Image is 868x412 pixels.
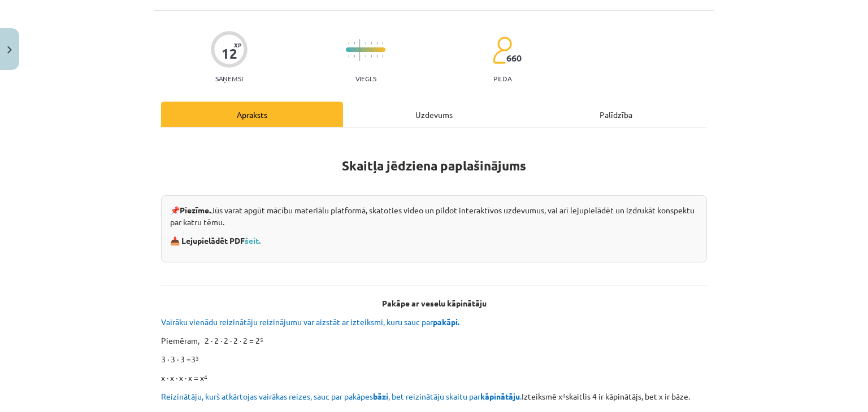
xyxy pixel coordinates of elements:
p: Saņemsi [211,74,248,82]
img: students-c634bb4e5e11cddfef0936a35e636f08e4e9abd3cc4e673bd6f9a4125e45ecb1.svg [492,36,512,64]
span: XP [234,42,241,48]
img: icon-short-line-57e1e144782c952c97e751825c79c345078a6d821885a25fce030b3d8c18986b.svg [365,42,366,45]
sup: 4 [562,391,566,400]
img: icon-short-line-57e1e144782c952c97e751825c79c345078a6d821885a25fce030b3d8c18986b.svg [354,55,355,58]
div: 12 [222,46,237,62]
strong: Skaitļa jēdziena paplašinājums [342,157,526,174]
img: icon-short-line-57e1e144782c952c97e751825c79c345078a6d821885a25fce030b3d8c18986b.svg [365,55,366,58]
strong: 📥 Lejupielādēt PDF [170,235,262,246]
img: icon-short-line-57e1e144782c952c97e751825c79c345078a6d821885a25fce030b3d8c18986b.svg [348,55,349,58]
img: icon-short-line-57e1e144782c952c97e751825c79c345078a6d821885a25fce030b3d8c18986b.svg [371,42,372,45]
b: kāpinātāju [480,391,520,401]
sup: 3 [196,354,199,362]
img: icon-close-lesson-0947bae3869378f0d4975bcd49f059093ad1ed9edebbc8119c70593378902aed.svg [7,46,12,54]
p: x ∙ x ∙ x ∙ x = x [161,372,707,384]
img: icon-short-line-57e1e144782c952c97e751825c79c345078a6d821885a25fce030b3d8c18986b.svg [382,55,383,58]
img: icon-short-line-57e1e144782c952c97e751825c79c345078a6d821885a25fce030b3d8c18986b.svg [382,42,383,45]
b: bāzi [373,391,388,401]
sup: 4 [204,372,207,381]
span: Vairāku vienādu reizinātāju reizinājumu var aizstāt ar izteiksmi, kuru sauc par [161,317,461,327]
img: icon-short-line-57e1e144782c952c97e751825c79c345078a6d821885a25fce030b3d8c18986b.svg [354,42,355,45]
p: Izteiksmē x skaitlis 4 ir kāpinātājs, bet x ir bāze. [161,391,707,402]
img: icon-long-line-d9ea69661e0d244f92f715978eff75569469978d946b2353a9bb055b3ed8787d.svg [359,39,361,61]
b: Pakāpe ar veselu kāpinātāju [382,298,487,308]
sup: 5 [260,335,263,344]
img: icon-short-line-57e1e144782c952c97e751825c79c345078a6d821885a25fce030b3d8c18986b.svg [348,42,349,45]
img: icon-short-line-57e1e144782c952c97e751825c79c345078a6d821885a25fce030b3d8c18986b.svg [371,55,372,58]
strong: Piezīme. [180,205,211,215]
div: Palīdzība [525,102,707,127]
div: Apraksts [161,102,343,127]
p: Viegls [355,74,376,82]
p: Piemēram, 2 ∙ 2 ∙ 2 ∙ 2 ∙ 2 = 2 [161,335,707,347]
p: 📌 Jūs varat apgūt mācību materiālu platformā, skatoties video un pildot interaktīvos uzdevumus, v... [170,204,698,228]
img: icon-short-line-57e1e144782c952c97e751825c79c345078a6d821885a25fce030b3d8c18986b.svg [376,42,377,45]
a: šeit. [245,235,261,246]
span: Reizinātāju, kurš atkārtojas vairākas reizes, sauc par pakāpes , bet reizinātāju skaitu par . [161,391,522,401]
p: 3 ∙ 3 ∙ 3 =3 [161,353,707,365]
span: 660 [506,53,522,63]
img: icon-short-line-57e1e144782c952c97e751825c79c345078a6d821885a25fce030b3d8c18986b.svg [376,55,377,58]
b: pakāpi. [433,317,459,327]
p: pilda [493,74,511,82]
div: Uzdevums [343,102,525,127]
